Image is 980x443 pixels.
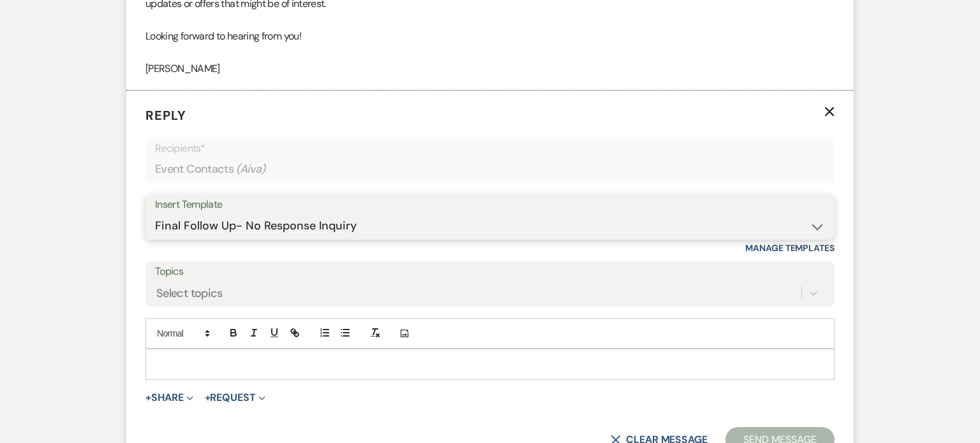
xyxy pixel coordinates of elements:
p: Looking forward to hearing from you! [145,28,835,45]
button: Share [145,393,193,403]
div: Event Contacts [155,157,825,182]
span: + [205,393,211,403]
p: [PERSON_NAME] [145,61,835,77]
a: Manage Templates [745,242,835,254]
span: Reply [145,107,186,124]
span: + [145,393,151,403]
div: Select topics [156,285,223,302]
label: Topics [155,263,825,281]
p: Recipients* [155,140,825,157]
span: ( Aiva ) [236,161,266,178]
button: Request [205,393,265,403]
div: Insert Template [155,196,825,214]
